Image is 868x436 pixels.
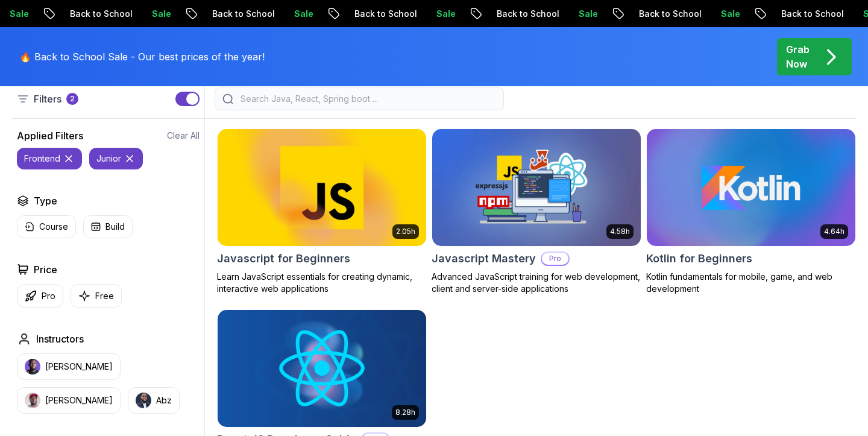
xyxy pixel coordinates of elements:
img: Javascript for Beginners card [212,126,431,248]
p: junior [96,153,121,165]
h2: Type [34,194,57,208]
a: Kotlin for Beginners card4.64hKotlin for BeginnersKotlin fundamentals for mobile, game, and web d... [646,128,856,295]
p: Abz [156,394,172,406]
img: instructor img [136,393,151,408]
p: 2 [70,94,75,104]
h2: Instructors [36,332,84,346]
a: Javascript for Beginners card2.05hJavascript for BeginnersLearn JavaScript essentials for creatin... [217,128,427,295]
h2: Kotlin for Beginners [646,250,752,267]
p: [PERSON_NAME] [45,394,113,406]
p: frontend [24,153,60,165]
p: 8.28h [395,408,415,417]
p: Sale [118,8,157,20]
p: Back to School [605,8,687,20]
p: 🔥 Back to School Sale - Our best prices of the year! [19,49,265,64]
p: Free [95,290,114,302]
h2: Applied Filters [17,128,83,143]
img: instructor img [25,393,40,408]
img: Javascript Mastery card [432,129,641,246]
p: Sale [829,8,868,20]
p: 4.58h [610,227,630,236]
p: Back to School [463,8,545,20]
button: Build [83,215,133,238]
p: Pro [542,253,568,265]
p: Back to School [178,8,260,20]
button: Course [17,215,76,238]
p: Back to School [36,8,118,20]
p: [PERSON_NAME] [45,361,113,373]
p: Learn JavaScript essentials for creating dynamic, interactive web applications [217,271,427,295]
input: Search Java, React, Spring boot ... [238,93,496,105]
button: instructor img[PERSON_NAME] [17,387,121,414]
img: Kotlin for Beginners card [647,129,855,246]
button: Free [71,284,122,308]
p: Filters [34,92,61,106]
p: Sale [260,8,299,20]
img: instructor img [25,359,40,374]
button: instructor img[PERSON_NAME] [17,353,121,380]
img: React JS Developer Guide card [218,310,426,427]
p: Sale [545,8,583,20]
h2: Javascript Mastery [432,250,536,267]
p: Sale [687,8,726,20]
h2: Price [34,262,57,277]
p: Grab Now [786,42,810,71]
p: Back to School [321,8,403,20]
a: Javascript Mastery card4.58hJavascript MasteryProAdvanced JavaScript training for web development... [432,128,641,295]
button: junior [89,148,143,169]
p: Course [39,221,68,233]
h2: Javascript for Beginners [217,250,350,267]
button: instructor imgAbz [128,387,180,414]
p: Advanced JavaScript training for web development, client and server-side applications [432,271,641,295]
p: Build [105,221,125,233]
p: Sale [403,8,441,20]
button: Clear All [167,130,200,142]
p: Pro [42,290,55,302]
p: Kotlin fundamentals for mobile, game, and web development [646,271,856,295]
button: frontend [17,148,82,169]
p: 4.64h [824,227,844,236]
p: 2.05h [396,227,415,236]
button: Pro [17,284,63,308]
p: Back to School [747,8,829,20]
